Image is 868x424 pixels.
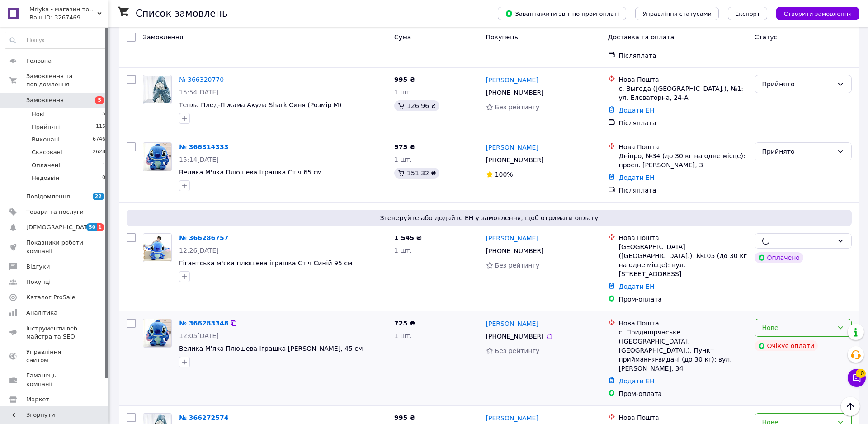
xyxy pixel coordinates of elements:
div: Післяплата [619,118,747,127]
a: [PERSON_NAME] [486,75,538,85]
span: [DEMOGRAPHIC_DATA] [26,223,93,231]
span: 100% [495,171,513,178]
span: 0 [102,174,105,182]
div: Очікує оплати [755,340,818,351]
div: Нова Пошта [619,413,747,422]
button: Наверх [841,397,860,416]
a: Додати ЕН [619,107,655,114]
span: 1 [102,161,105,170]
span: 5 [102,110,105,118]
span: Товари та послуги [26,208,84,216]
button: Створити замовлення [776,7,859,20]
a: № 366272574 [179,414,228,421]
span: Оплачені [32,161,60,170]
span: Створити замовлення [783,10,852,17]
span: Згенеруйте або додайте ЕН у замовлення, щоб отримати оплату [130,213,848,222]
span: Скасовані [32,148,62,156]
span: 1 шт. [394,156,412,163]
span: 115 [96,123,105,131]
img: Фото товару [143,143,171,171]
a: [PERSON_NAME] [486,319,538,328]
span: Аналітика [26,309,57,317]
div: Дніпро, №34 (до 30 кг на одне місце): просп. [PERSON_NAME], 3 [619,151,747,170]
span: 15:54[DATE] [179,89,219,96]
div: Пром-оплата [619,295,747,304]
div: Післяплата [619,186,747,195]
span: 10 [856,369,866,378]
span: 995 ₴ [394,414,415,421]
span: Завантажити звіт по пром-оплаті [505,9,619,18]
span: 1 [97,223,104,231]
a: Фото товару [143,233,172,262]
div: с. Выгода ([GEOGRAPHIC_DATA].), №1: ул. Елеваторна, 24-А [619,84,747,102]
img: Фото товару [143,234,171,262]
div: Пром-оплата [619,389,747,398]
a: Створити замовлення [767,9,859,17]
div: Нова Пошта [619,75,747,84]
span: 6746 [93,136,105,144]
span: 995 ₴ [394,76,415,83]
span: Замовлення [143,33,183,41]
img: Фото товару [143,319,171,347]
span: [PHONE_NUMBER] [486,156,544,164]
a: Додати ЕН [619,174,655,181]
button: Завантажити звіт по пром-оплаті [498,7,626,20]
span: [PHONE_NUMBER] [486,89,544,96]
span: Замовлення [26,96,64,104]
span: Експорт [735,10,760,17]
span: Каталог ProSale [26,293,75,302]
span: Mriyka - магазин товарів для дому та подарунків [29,5,97,14]
span: 12:26[DATE] [179,247,219,254]
a: Тепла Плед-Піжама Акула Shark Синя (Розмір М) [179,101,341,108]
span: Повідомлення [26,193,70,201]
span: 2628 [93,148,105,156]
span: Інструменти веб-майстра та SEO [26,325,84,341]
div: Оплачено [755,252,803,263]
span: Управління сайтом [26,348,84,364]
a: № 366286757 [179,234,228,241]
a: Фото товару [143,142,172,171]
a: Велика М'яка Плюшева Іграшка [PERSON_NAME], 45 см [179,345,363,352]
div: Нова Пошта [619,233,747,242]
a: Гігантська м'яка плюшева іграшка Стіч Синій 95 см [179,259,353,267]
span: Гаманець компанії [26,372,84,388]
span: 1 545 ₴ [394,234,422,241]
span: 1 шт. [394,89,412,96]
span: 1 шт. [394,247,412,254]
span: Без рейтингу [495,104,540,111]
span: Покупці [26,278,51,286]
span: 975 ₴ [394,143,415,151]
a: № 366320770 [179,76,224,83]
span: Нові [32,110,45,118]
a: Велика М'яка Плюшева Іграшка Стіч 65 см [179,169,322,176]
span: Маркет [26,396,49,404]
a: Фото товару [143,319,172,348]
span: 725 ₴ [394,320,415,327]
span: 22 [93,193,104,200]
span: Відгуки [26,263,50,271]
div: Післяплата [619,51,747,60]
img: Фото товару [143,76,171,104]
span: 50 [86,223,97,231]
div: Прийнято [762,79,833,89]
span: Замовлення та повідомлення [26,72,108,89]
div: Нове [762,323,833,333]
div: Нова Пошта [619,142,747,151]
input: Пошук [5,32,106,48]
a: Додати ЕН [619,377,655,385]
div: с. Придніпрянське ([GEOGRAPHIC_DATA], [GEOGRAPHIC_DATA].), Пункт приймання-видачі (до 30 кг): вул... [619,328,747,373]
div: 126.96 ₴ [394,100,439,111]
div: Нова Пошта [619,319,747,328]
span: 1 шт. [394,332,412,339]
span: [PHONE_NUMBER] [486,247,544,254]
button: Чат з покупцем10 [848,369,866,387]
span: Покупець [486,33,518,41]
a: № 366283348 [179,320,228,327]
div: Прийнято [762,146,833,156]
span: Доставка та оплата [608,33,675,41]
div: [GEOGRAPHIC_DATA] ([GEOGRAPHIC_DATA].), №105 (до 30 кг на одне місце): вул. [STREET_ADDRESS] [619,242,747,278]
